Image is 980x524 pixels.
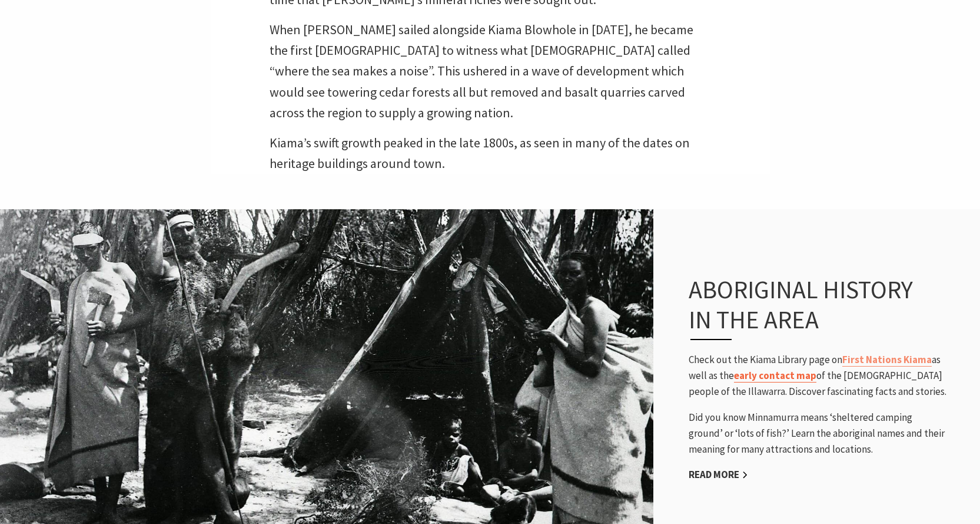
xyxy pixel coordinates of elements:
[270,19,711,123] p: When [PERSON_NAME] sailed alongside Kiama Blowhole in [DATE], he became the first [DEMOGRAPHIC_DA...
[689,352,948,400] p: Check out the Kiama Library page on as well as the of the [DEMOGRAPHIC_DATA] people of the Illawa...
[842,353,932,367] a: First Nations Kiama
[734,369,816,383] a: early contact map
[689,410,948,458] p: Did you know Minnamurra means ‘sheltered camping ground’ or ‘lots of fish?’ Learn the aboriginal ...
[270,133,711,174] p: Kiama’s swift growth peaked in the late 1800s, as seen in many of the dates on heritage buildings...
[689,468,748,482] a: Read More
[689,275,922,340] h3: Aboriginal history in the area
